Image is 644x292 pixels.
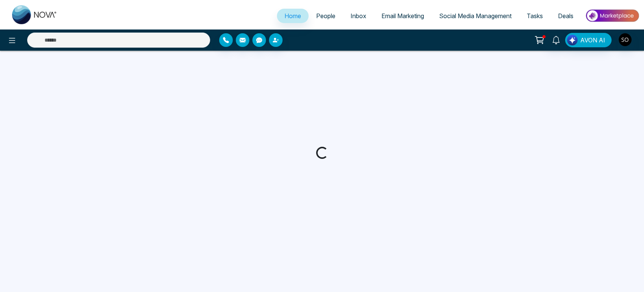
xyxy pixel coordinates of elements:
span: Deals [558,12,573,20]
span: Email Marketing [381,12,424,20]
img: Lead Flow [567,35,578,45]
span: Inbox [350,12,366,20]
img: User Avatar [619,33,632,46]
a: Social Media Management [432,9,519,23]
button: AVON AI [565,33,612,47]
a: Home [277,9,309,23]
span: Home [284,12,301,20]
a: Inbox [343,9,374,23]
span: AVON AI [580,36,605,45]
a: Deals [550,9,581,23]
img: Nova CRM Logo [12,5,57,24]
span: Social Media Management [439,12,512,20]
span: People [316,12,335,20]
a: People [309,9,343,23]
img: Market-place.gif [585,7,639,24]
a: Email Marketing [374,9,432,23]
a: Tasks [519,9,550,23]
span: Tasks [527,12,543,20]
